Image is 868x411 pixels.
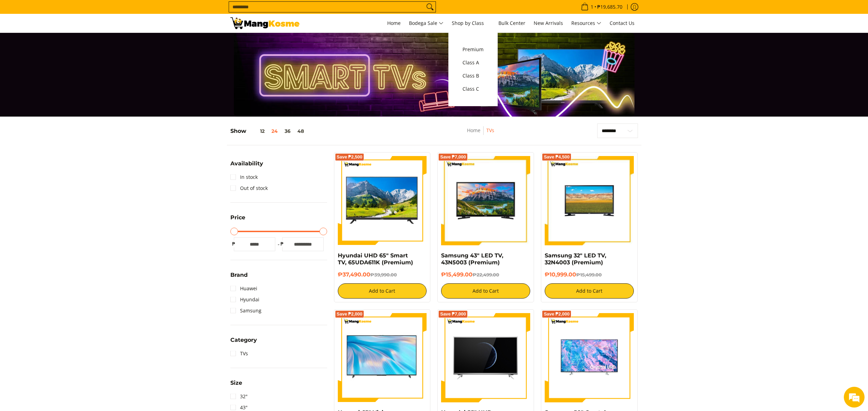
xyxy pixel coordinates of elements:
[337,155,363,159] span: Save ₱2,500
[409,19,443,28] span: Bodega Sale
[440,312,466,316] span: Save ₱7,000
[306,14,638,33] nav: Main Menu
[606,14,638,33] a: Contact Us
[281,128,294,134] button: 36
[230,128,307,135] h5: Show
[230,161,263,172] summary: Open
[387,20,401,26] span: Home
[246,128,268,134] button: 12
[230,183,268,194] a: Out of stock
[462,58,484,67] span: Class A
[544,155,570,159] span: Save ₱4,500
[441,271,530,278] h6: ₱15,499.00
[268,128,281,134] button: 24
[337,312,363,316] span: Save ₱2,000
[495,14,529,33] a: Bulk Center
[462,72,484,80] span: Class B
[441,252,503,266] a: Samsung 43" LED TV, 43N5003 (Premium)
[294,128,307,134] button: 48
[279,240,286,247] span: ₱
[545,252,606,266] a: Samsung 32" LED TV, 32N4003 (Premium)
[441,156,530,245] img: samsung-43-inch-led-tv-full-view- mang-kosme
[230,380,242,391] summary: Open
[498,20,525,26] span: Bulk Center
[467,127,480,134] a: Home
[230,161,263,166] span: Availability
[590,4,594,9] span: 1
[534,20,563,26] span: New Arrivals
[230,172,258,183] a: In stock
[230,337,257,348] summary: Open
[486,127,494,134] a: TVs
[462,85,484,93] span: Class C
[230,215,245,226] summary: Open
[370,272,397,277] del: ₱39,990.00
[459,69,487,82] a: Class B
[230,337,257,343] span: Category
[338,283,427,299] button: Add to Cart
[230,240,237,247] span: ₱
[425,2,436,12] button: Search
[544,312,570,316] span: Save ₱2,000
[568,14,605,33] a: Resources
[338,317,427,398] img: huawei-s-65-inch-4k-lcd-display-tv-full-view-mang-kosme
[230,391,248,402] a: 32"
[384,14,404,33] a: Home
[545,283,634,299] button: Add to Cart
[230,348,248,359] a: TVs
[230,272,248,283] summary: Open
[230,305,261,316] a: Samsung
[473,272,499,277] del: ₱22,499.00
[230,272,248,278] span: Brand
[230,380,242,386] span: Size
[459,56,487,69] a: Class A
[338,252,413,266] a: Hyundai UHD 65" Smart TV, 65UDA611K (Premium)
[230,17,299,29] img: TVs - Premium Television Brands l Mang Kosme
[230,215,245,220] span: Price
[545,313,634,402] img: Samsung 50" Crystal UHD Smart TV, UA50CU7000GXXP (Premium)
[448,14,494,33] a: Shop by Class
[576,272,602,277] del: ₱15,499.00
[452,19,490,28] span: Shop by Class
[545,156,634,245] img: samsung-32-inch-led-tv-full-view-mang-kosme
[440,155,466,159] span: Save ₱7,000
[441,283,530,299] button: Add to Cart
[338,156,427,245] img: Hyundai UHD 65" Smart TV, 65UDA611K (Premium)
[441,313,530,402] img: hyundai-ultra-hd-smart-tv-65-inch-full-view-mang-kosme
[338,271,427,278] h6: ₱37,490.00
[596,4,623,9] span: ₱19,685.70
[428,126,533,142] nav: Breadcrumbs
[571,19,601,28] span: Resources
[230,294,259,305] a: Hyundai
[579,3,624,11] span: •
[230,283,257,294] a: Huawei
[462,45,484,54] span: Premium
[459,43,487,56] a: Premium
[530,14,566,33] a: New Arrivals
[610,20,635,26] span: Contact Us
[406,14,447,33] a: Bodega Sale
[459,82,487,95] a: Class C
[545,271,634,278] h6: ₱10,999.00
